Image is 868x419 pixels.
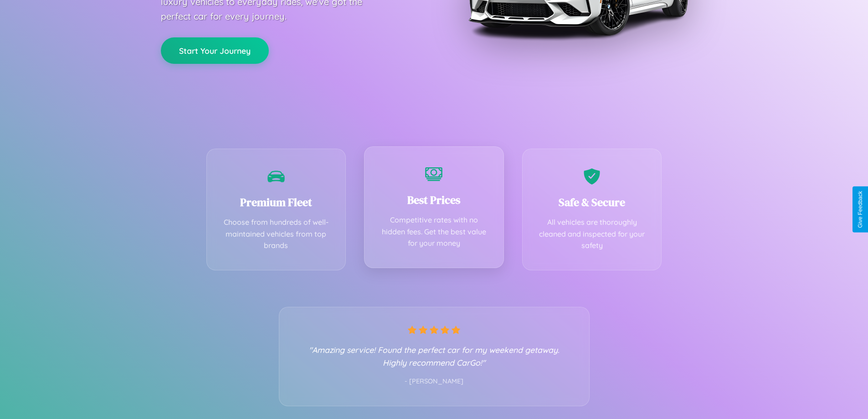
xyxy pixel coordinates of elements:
h3: Premium Fleet [221,195,332,210]
h3: Best Prices [378,192,490,207]
p: Choose from hundreds of well-maintained vehicles from top brands [221,217,332,252]
p: - [PERSON_NAME] [298,376,571,388]
p: Competitive rates with no hidden fees. Get the best value for your money [378,214,490,249]
p: All vehicles are thoroughly cleaned and inspected for your safety [536,217,648,252]
button: Start Your Journey [161,37,269,64]
p: "Amazing service! Found the perfect car for my weekend getaway. Highly recommend CarGo!" [298,343,571,369]
h3: Safe & Secure [536,195,648,210]
div: Give Feedback [857,191,863,228]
